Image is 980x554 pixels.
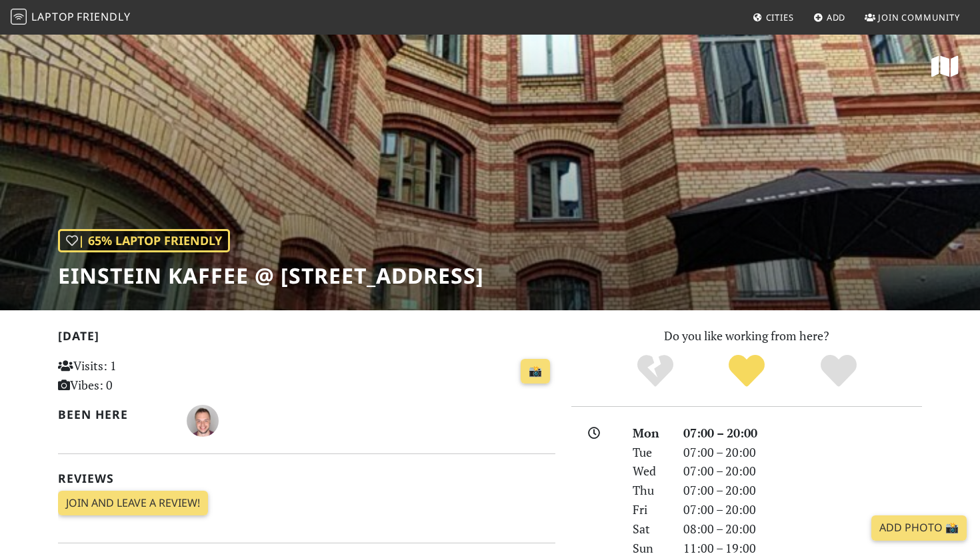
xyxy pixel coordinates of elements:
a: LaptopFriendly LaptopFriendly [11,6,131,29]
div: Yes [701,353,793,390]
div: Sat [625,519,675,539]
div: 07:00 – 20:00 [675,423,930,443]
div: Wed [625,461,675,481]
p: Do you like working from here? [571,326,922,346]
span: Join Community [878,11,960,23]
h2: Reviews [58,471,555,485]
div: Thu [625,481,675,500]
a: Join Community [859,5,965,29]
span: Add [827,11,846,23]
div: | 65% Laptop Friendly [58,229,230,252]
h2: [DATE] [58,329,555,348]
a: Add [808,5,851,29]
div: 08:00 – 20:00 [675,519,930,539]
span: Danilo Aleixo [187,412,219,427]
a: Join and leave a review! [58,491,208,516]
span: Cities [766,11,794,23]
div: No [609,353,701,390]
div: 07:00 – 20:00 [675,500,930,519]
div: Fri [625,500,675,519]
p: Visits: 1 Vibes: 0 [58,356,213,395]
a: Cities [747,5,799,29]
div: Tue [625,443,675,462]
img: 5096-danilo.jpg [187,405,219,437]
div: 07:00 – 20:00 [675,481,930,500]
span: Laptop [31,9,75,24]
a: 📸 [521,359,550,384]
img: LaptopFriendly [11,9,27,25]
div: 07:00 – 20:00 [675,461,930,481]
span: Friendly [77,9,130,24]
a: Add Photo 📸 [871,515,967,541]
div: 07:00 – 20:00 [675,443,930,462]
h1: Einstein Kaffee @ [STREET_ADDRESS] [58,263,484,288]
h2: Been here [58,408,171,421]
div: Mon [625,423,675,443]
div: Definitely! [793,353,885,390]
